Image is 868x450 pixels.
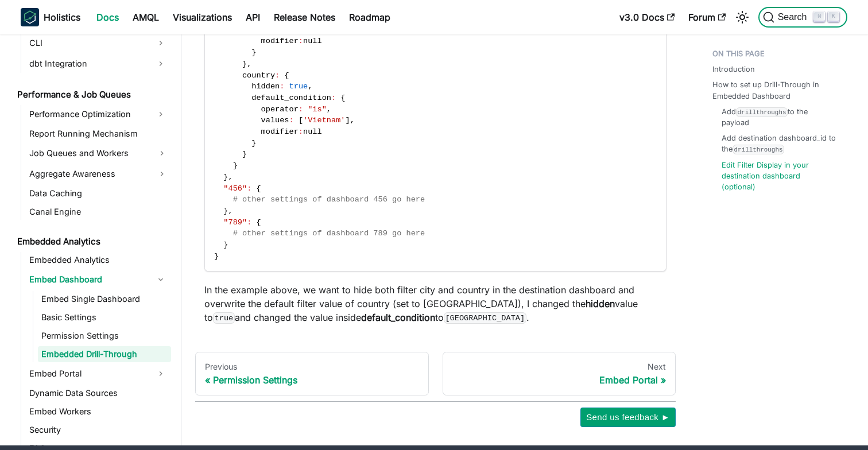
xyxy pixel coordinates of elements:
[150,55,171,73] button: Expand sidebar category 'dbt Integration'
[303,37,322,45] span: null
[361,312,435,323] strong: default_condition
[256,184,261,193] span: {
[26,252,171,268] a: Embedded Analytics
[299,127,303,136] span: :
[452,374,666,386] div: Embed Portal
[256,218,261,227] span: {
[21,8,80,26] a: HolisticsHolistics
[733,145,784,154] code: drillthroughs
[126,8,166,26] a: AMQL
[331,94,336,102] span: :
[267,8,342,26] a: Release Notes
[722,133,836,154] a: Add destination dashboard_id to thedrillthroughs
[452,362,666,372] div: Next
[38,346,171,362] a: Embedded Drill-Through
[308,105,327,114] span: "is"
[613,8,681,26] a: v3.0 Docs
[722,106,836,128] a: Adddrillthroughsto the payload
[38,328,171,344] a: Permission Settings
[289,116,294,125] span: :
[247,218,251,227] span: :
[712,64,755,75] a: Introduction
[26,204,171,220] a: Canal Engine
[195,352,429,395] a: PreviousPermission Settings
[284,71,289,80] span: {
[205,362,419,372] div: Previous
[44,10,80,24] b: Holistics
[299,105,303,114] span: :
[239,8,267,26] a: API
[586,298,615,309] strong: hidden
[251,139,256,148] span: }
[308,82,312,91] span: ,
[223,207,228,215] span: }
[26,105,150,123] a: Performance Optimization
[722,160,836,193] a: Edit Filter Display in your destination dashboard (optional)
[38,309,171,325] a: Basic Settings
[223,184,247,193] span: "456"
[242,60,247,68] span: }
[26,364,150,383] a: Embed Portal
[26,385,171,401] a: Dynamic Data Sources
[261,37,299,45] span: modifier
[223,240,228,249] span: }
[26,34,150,52] a: CLI
[228,173,233,181] span: ,
[150,105,171,123] button: Expand sidebar category 'Performance Optimization'
[26,126,171,142] a: Report Running Mechanism
[205,374,419,386] div: Permission Settings
[289,82,308,91] span: true
[213,312,235,324] code: true
[204,283,666,324] p: In the example above, we want to hide both filter city and country in the destination dashboard a...
[251,82,280,91] span: hidden
[261,127,299,136] span: modifier
[90,8,126,26] a: Docs
[299,37,303,45] span: :
[14,87,171,103] a: Performance & Job Queues
[345,116,350,125] span: ]
[26,404,171,420] a: Embed Workers
[242,150,247,158] span: }
[247,60,251,68] span: ,
[26,55,150,73] a: dbt Integration
[247,184,251,193] span: :
[828,11,839,22] kbd: K
[223,218,247,227] span: "789"
[26,185,171,201] a: Data Caching
[150,34,171,52] button: Expand sidebar category 'CLI'
[712,79,840,101] a: How to set up Drill-Through in Embedded Dashboard
[14,234,171,250] a: Embedded Analytics
[733,8,751,26] button: Switch between dark and light mode (currently light mode)
[303,127,322,136] span: null
[26,422,171,438] a: Security
[150,270,171,289] button: Collapse sidebar category 'Embed Dashboard'
[444,312,526,324] code: [GEOGRAPHIC_DATA]
[813,11,825,22] kbd: ⌘
[736,107,788,117] code: drillthroughs
[251,48,256,57] span: }
[251,94,331,102] span: default_condition
[443,352,676,395] a: NextEmbed Portal
[21,8,39,26] img: Holistics
[580,408,676,427] button: Send us feedback ►
[261,105,299,114] span: operator
[26,270,150,289] a: Embed Dashboard
[233,229,425,238] span: # other settings of dashboard 789 go here
[214,252,219,261] span: }
[342,8,397,26] a: Roadmap
[299,116,303,125] span: [
[195,352,676,395] nav: Docs pages
[586,410,670,425] span: Send us feedback ►
[38,291,171,307] a: Embed Single Dashboard
[280,82,284,91] span: :
[327,105,331,114] span: ,
[223,173,228,181] span: }
[261,116,289,125] span: values
[774,12,814,22] span: Search
[233,161,238,170] span: }
[233,195,425,204] span: # other settings of dashboard 456 go here
[681,8,733,26] a: Forum
[303,116,345,125] span: 'Vietnam'
[150,364,171,383] button: Expand sidebar category 'Embed Portal'
[242,71,275,80] span: country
